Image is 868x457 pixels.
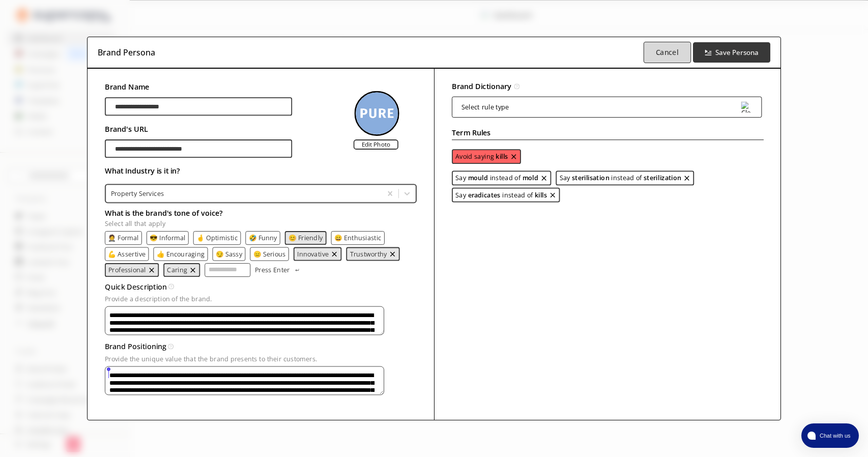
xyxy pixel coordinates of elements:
[389,250,396,257] img: delete
[105,97,292,116] input: brand-persona-input-input
[644,42,691,63] button: Cancel
[148,266,155,273] img: delete
[656,47,679,57] b: Cancel
[354,139,398,149] label: Edit Photo
[816,432,853,440] span: Chat with us
[148,266,155,273] button: remove Professional
[105,231,417,276] div: tone-text-list
[105,122,292,136] h2: Brand's URL
[534,191,546,198] b: kills
[288,234,323,241] button: 😊 Friendly
[452,126,491,139] h2: Term Rules
[294,268,300,271] img: Press Enter
[330,250,337,257] button: remove Innovative
[255,266,290,273] p: Press Enter
[105,220,417,227] p: Select all that apply
[489,175,520,182] p: instead of
[98,45,155,60] h3: Brand Persona
[105,355,417,362] p: Provide the unique value that the brand presents to their customers.
[452,79,511,93] h2: Brand Dictionary
[330,250,337,257] img: delete
[455,175,466,182] p: Say
[105,280,167,294] h3: Quick Description
[108,250,146,257] button: 💪 Assertive
[801,423,859,448] button: atlas-launcher
[510,153,517,160] img: delete
[522,175,538,182] b: mold
[105,139,292,158] input: brand-persona-input-input
[205,263,250,276] input: tone-input
[108,266,146,273] button: Professional
[105,295,417,302] p: Provide a description of the brand.
[196,234,238,241] button: 🤞 Optimistic
[150,234,185,241] button: 😎 Informal
[571,175,609,182] b: sterilisation
[455,153,494,160] p: Avoid saying
[514,83,519,89] img: Tooltip Icon
[611,175,642,182] p: instead of
[502,191,533,198] p: instead of
[189,266,196,273] img: delete
[168,284,174,290] img: Tooltip Icon
[468,175,488,182] b: mould
[105,306,384,335] textarea: textarea-textarea
[105,163,417,177] h2: What Industry is it in?
[455,191,466,198] p: Say
[350,250,387,257] button: Trustworthy
[715,48,759,57] b: Save Persona
[693,42,771,63] button: Save Persona
[683,175,690,182] img: delete
[461,103,509,110] div: Select rule type
[108,234,138,241] button: 🤵 Formal
[559,175,570,182] p: Say
[105,339,167,353] h3: Brand Positioning
[540,175,547,182] img: delete
[741,101,752,112] img: Close
[156,250,205,257] button: 👍 Encouraging
[468,191,500,198] b: eradicates
[253,250,285,257] button: 😑 Serious
[354,91,399,135] img: Close
[215,250,242,257] button: 😏 Sassy
[452,171,764,203] div: replace-text-list
[389,250,396,257] button: remove Trustworthy
[548,191,556,198] img: delete
[334,234,382,241] button: 😄 Enthusiastic
[496,153,508,160] b: kills
[105,206,417,220] h2: What is the brand's tone of voice?
[167,266,187,273] button: Caring
[644,175,681,182] b: sterilization
[105,366,384,395] textarea: textarea-textarea
[248,234,277,241] button: 🤣 Funny
[105,80,292,94] h2: Brand Name
[255,263,301,276] button: Press Enter Press Enter
[168,344,173,349] img: Tooltip Icon
[452,149,521,164] div: avoid-text-list
[189,266,196,273] button: remove Caring
[297,250,329,257] button: Innovative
